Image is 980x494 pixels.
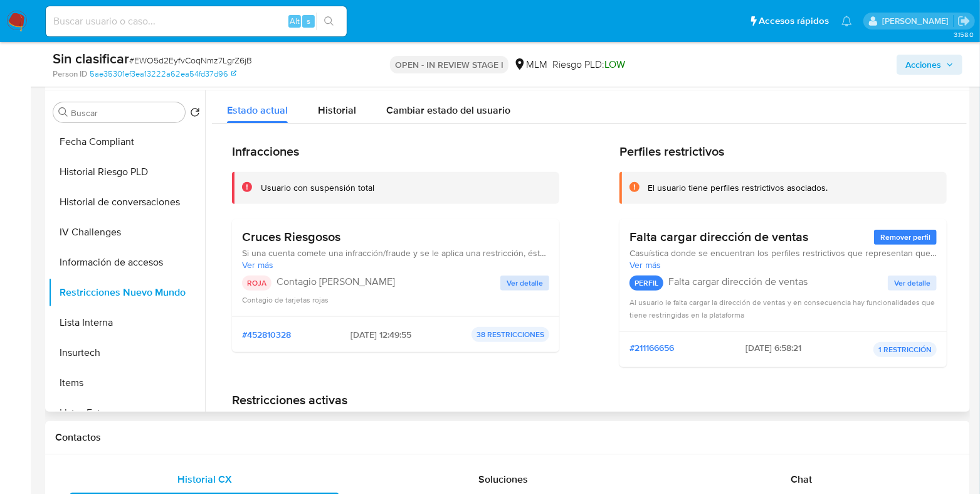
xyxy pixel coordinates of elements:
[53,68,87,80] b: Person ID
[48,398,205,428] button: Listas Externas
[290,15,300,27] span: Alt
[841,16,852,26] a: Notificaciones
[316,13,342,30] button: search-icon
[957,14,971,28] a: Salir
[55,431,960,444] h1: Contactos
[53,48,129,68] b: Sin clasificar
[897,55,962,75] button: Acciones
[954,30,974,40] span: 3.158.0
[48,217,205,247] button: IV Challenges
[48,187,205,217] button: Historial de conversaciones
[882,15,953,27] p: carlos.soto@mercadolibre.com.mx
[307,15,310,27] span: s
[177,472,232,486] span: Historial CX
[129,54,252,67] span: # EWO5d2EyfvCoqNmz7LgrZ6jB
[71,107,180,119] input: Buscar
[48,277,205,308] button: Restricciones Nuevo Mundo
[48,247,205,277] button: Información de accesos
[48,157,205,187] button: Historial Riesgo PLD
[478,472,528,486] span: Soluciones
[514,58,547,72] div: MLM
[48,308,205,338] button: Lista Interna
[48,127,205,157] button: Fecha Compliant
[46,13,347,30] input: Buscar usuario o caso...
[604,57,625,72] span: LOW
[390,56,508,73] p: OPEN - IN REVIEW STAGE I
[48,338,205,368] button: Insurtech
[90,68,236,80] a: 5ae35301ef3ea13222a62ea54fd37d96
[190,107,200,121] button: Volver al orden por defecto
[48,368,205,398] button: Items
[552,58,625,72] span: Riesgo PLD:
[759,14,829,28] span: Accesos rápidos
[791,472,812,486] span: Chat
[905,55,941,75] span: Acciones
[58,107,68,117] button: Buscar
